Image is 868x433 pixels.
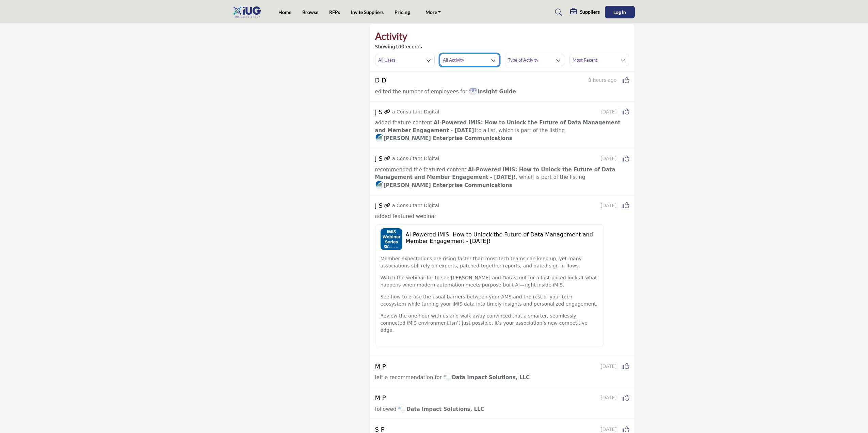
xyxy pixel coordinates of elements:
[395,44,404,49] span: 100
[384,202,390,209] a: Link of redirect to contact profile URL
[623,395,629,401] i: Click to Like this activity
[375,54,435,66] button: All Users
[234,6,264,18] img: Site Logo
[375,181,384,189] img: image
[395,9,410,15] a: Pricing
[329,9,340,15] a: RFPs
[381,228,402,250] img: aipowered-imis-how-to-unlock-the-future-of-data-management-and-member-engagement-today image
[469,88,516,96] a: imageInsight Guide
[443,373,452,381] img: image
[375,155,383,163] h5: J S
[600,394,619,401] span: [DATE]
[375,167,615,181] span: , which is part of the listing
[443,373,530,382] a: imageData Impact Solutions, LLC
[381,255,598,269] p: Member expectations are rising faster than most tech teams can keep up, yet many associations sti...
[375,120,621,134] a: AI-Powered iMIS: How to Unlock the Future of Data Management and Member Engagement - [DATE]!
[392,155,439,162] p: a Consultant Digital
[375,167,467,173] span: recommended the featured content
[278,9,291,15] a: Home
[375,120,621,134] span: to a list, which is part of the listing
[375,43,422,50] span: Showing records
[375,394,386,402] h5: M P
[375,77,386,84] h5: D D
[351,9,384,15] a: Invite Suppliers
[623,108,629,115] i: Click to Like this activity
[623,363,629,370] i: Click to Like this activity
[505,54,564,66] button: Type of Activity
[375,213,436,219] span: added featured webinar
[378,57,396,63] h3: All Users
[398,404,406,413] img: image
[569,54,629,66] button: Most Recent
[392,108,439,115] p: a Consultant Digital
[375,221,629,351] a: aipowered-imis-how-to-unlock-the-future-of-data-management-and-member-engagement-today image AI-P...
[623,77,629,84] i: Click to Like this activity
[302,9,318,15] a: Browse
[375,406,397,412] span: followed
[600,363,619,370] span: [DATE]
[600,155,619,162] span: [DATE]
[623,426,629,433] i: Click to Like this activity
[392,202,439,209] p: a Consultant Digital
[398,406,484,412] span: Data Impact Solutions, LLC
[375,182,512,188] span: [PERSON_NAME] Enterprise Communications
[381,274,598,289] p: Watch the webinar for to see [PERSON_NAME] and Datascout for a fast-paced look at what happens wh...
[381,312,598,334] p: Review the one hour with us and walk away convinced that a smarter, seamlessly connected iMIS env...
[375,363,386,370] h5: M P
[375,89,468,95] span: edited the number of employees for
[580,9,600,15] h5: Suppliers
[613,9,626,15] span: Log In
[406,231,598,244] h5: AI-Powered iMIS: How to Unlock the Future of Data Management and Member Engagement - [DATE]!
[375,120,432,126] span: added feature content
[375,134,512,143] a: image[PERSON_NAME] Enterprise Communications
[600,108,619,115] span: [DATE]
[375,108,383,116] h5: J S
[421,7,446,17] a: More
[508,57,539,63] h3: Type of Activity
[375,135,512,141] span: [PERSON_NAME] Enterprise Communications
[443,374,530,381] span: Data Impact Solutions, LLC
[573,57,597,63] h3: Most Recent
[375,374,442,381] span: left a recommendation for
[375,202,383,210] h5: J S
[375,181,512,190] a: image[PERSON_NAME] Enterprise Communications
[600,202,619,209] span: [DATE]
[381,293,598,308] p: See how to erase the usual barriers between your AMS and the rest of your tech ecosystem while tu...
[398,405,484,414] a: imageData Impact Solutions, LLC
[588,77,619,84] span: 3 hours ago
[548,7,566,18] a: Search
[384,155,390,162] a: Link of redirect to contact profile URL
[623,155,629,162] i: Click to Like this activity
[605,6,635,18] button: Log In
[623,202,629,209] i: Click to Like this activity
[443,57,464,63] h3: All Activity
[469,87,477,95] img: image
[469,89,516,95] span: Insight Guide
[384,108,390,115] a: Link of redirect to contact profile URL
[570,8,600,16] div: Suppliers
[375,29,407,43] h2: Activity
[375,134,384,142] img: image
[440,54,499,66] button: All Activity
[375,167,615,181] a: AI-Powered iMIS: How to Unlock the Future of Data Management and Member Engagement - [DATE]!
[600,426,619,433] span: [DATE]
